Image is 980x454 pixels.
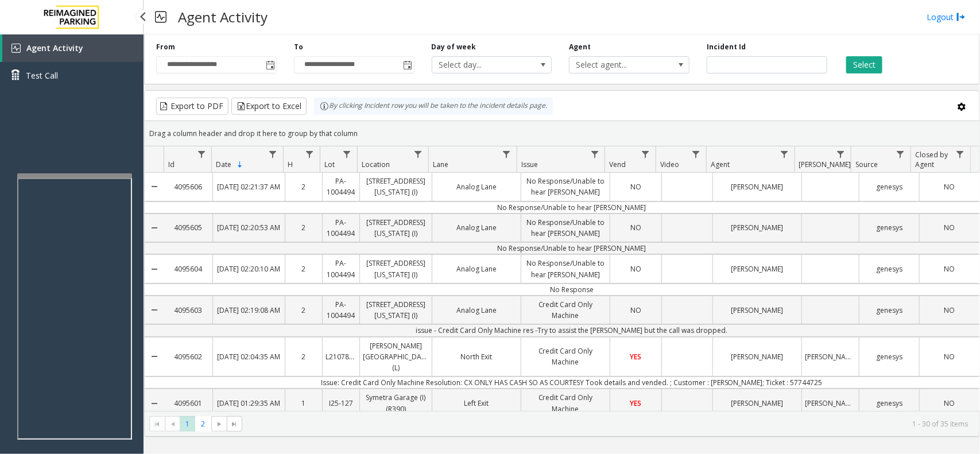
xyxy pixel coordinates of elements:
[164,179,212,195] a: 4095606
[638,146,653,162] a: Vend Filter Menu
[26,69,58,82] span: Test Call
[630,352,642,362] span: YES
[859,302,919,319] a: genesys
[713,219,801,236] a: [PERSON_NAME]
[846,56,882,73] button: Select
[833,146,849,162] a: Parker Filter Menu
[164,302,212,319] a: 4095603
[521,173,610,200] a: No Response/Unable to hear [PERSON_NAME]
[339,146,354,162] a: Lot Filter Menu
[944,182,955,192] span: NO
[610,219,661,236] a: NO
[802,348,859,365] a: [PERSON_NAME]
[362,160,390,169] span: Location
[956,11,966,23] img: logout
[499,146,514,162] a: Lane Filter Menu
[264,57,276,73] span: Toggle popup
[952,146,968,162] a: Closed by Agent Filter Menu
[145,209,164,246] a: Collapse Details
[231,98,307,115] button: Export to Excel
[323,214,359,242] a: PA-1004494
[688,146,704,162] a: Video Filter Menu
[11,44,21,53] img: 'icon'
[360,255,432,282] a: [STREET_ADDRESS][US_STATE] (I)
[324,160,335,169] span: Lot
[164,261,212,277] a: 4095604
[859,261,919,277] a: genesys
[859,179,919,195] a: genesys
[711,160,730,169] span: Agent
[2,34,144,62] a: Agent Activity
[294,42,303,52] label: To
[145,250,164,287] a: Collapse Details
[164,324,979,336] td: issue - Credit Card Only Machine res -Try to assist the [PERSON_NAME] but the call was dropped.
[944,223,955,232] span: NO
[213,395,285,412] a: [DATE] 01:29:35 AM
[630,223,641,232] span: NO
[660,160,679,169] span: Video
[320,102,329,111] img: infoIcon.svg
[213,261,285,277] a: [DATE] 02:20:10 AM
[145,385,164,421] a: Collapse Details
[288,160,293,169] span: H
[859,395,919,412] a: genesys
[570,57,665,73] span: Select agent...
[164,219,212,236] a: 4095605
[944,398,955,408] span: NO
[164,395,212,412] a: 4095601
[713,261,801,277] a: [PERSON_NAME]
[168,160,175,169] span: Id
[920,302,979,319] a: NO
[164,242,979,254] td: No Response/Unable to hear [PERSON_NAME]
[630,182,641,192] span: NO
[360,173,432,200] a: [STREET_ADDRESS][US_STATE] (I)
[410,146,426,162] a: Location Filter Menu
[213,348,285,365] a: [DATE] 02:04:35 AM
[323,395,359,412] a: I25-127
[227,416,242,432] span: Go to the last page
[432,302,521,319] a: Analog Lane
[195,416,211,432] span: Page 2
[215,420,224,429] span: Go to the next page
[285,261,322,277] a: 2
[145,292,164,328] a: Collapse Details
[164,201,979,214] td: No Response/Unable to hear [PERSON_NAME]
[432,179,521,195] a: Analog Lane
[521,255,610,282] a: No Response/Unable to hear [PERSON_NAME]
[156,98,228,115] button: Export to PDF
[285,395,322,412] a: 1
[302,146,317,162] a: H Filter Menu
[521,296,610,324] a: Credit Card Only Machine
[145,333,164,381] a: Collapse Details
[432,57,528,73] span: Select day...
[360,214,432,242] a: [STREET_ADDRESS][US_STATE] (I)
[920,179,979,195] a: NO
[630,264,641,274] span: NO
[610,179,661,195] a: NO
[610,395,661,412] a: YES
[521,389,610,417] a: Credit Card Only Machine
[920,261,979,277] a: NO
[587,146,602,162] a: Issue Filter Menu
[145,168,164,205] a: Collapse Details
[230,420,239,429] span: Go to the last page
[432,395,521,412] a: Left Exit
[314,98,553,115] div: By clicking Incident row you will be taken to the incident details page.
[193,146,209,162] a: Id Filter Menu
[145,123,979,143] div: Drag a column header and drop it here to group by that column
[360,389,432,417] a: Symetra Garage (I) (R390)
[610,348,661,365] a: YES
[164,377,979,389] td: Issue: Credit Card Only Machine Resolution: CX ONLY HAS CASH SO AS COURTESY Took details and vend...
[707,42,746,52] label: Incident Id
[213,302,285,319] a: [DATE] 02:19:08 AM
[893,146,908,162] a: Source Filter Menu
[610,261,661,277] a: NO
[433,160,448,169] span: Lane
[155,3,166,31] img: pageIcon
[610,160,626,169] span: Vend
[323,255,359,282] a: PA-1004494
[360,296,432,324] a: [STREET_ADDRESS][US_STATE] (I)
[713,395,801,412] a: [PERSON_NAME]
[569,42,591,52] label: Agent
[285,179,322,195] a: 2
